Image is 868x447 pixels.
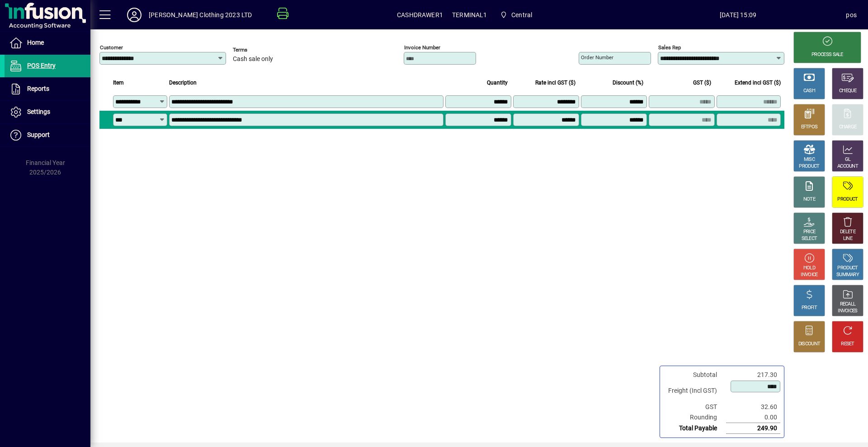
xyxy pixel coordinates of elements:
[535,78,576,88] span: Rate incl GST ($)
[803,265,815,272] div: HOLD
[664,370,726,380] td: Subtotal
[5,32,90,54] a: Home
[613,78,643,88] span: Discount (%)
[5,101,90,123] a: Settings
[233,47,287,53] span: Terms
[726,412,780,423] td: 0.00
[846,8,857,22] div: pos
[100,44,123,51] mat-label: Customer
[664,423,726,434] td: Total Payable
[801,124,818,131] div: EFTPOS
[802,305,817,311] div: PROFIT
[27,131,50,138] span: Support
[581,54,613,61] mat-label: Order number
[836,272,859,278] div: SUMMARY
[664,412,726,423] td: Rounding
[837,163,858,170] div: ACCOUNT
[397,8,443,22] span: CASHDRAWER1
[5,124,90,146] a: Support
[169,78,197,88] span: Description
[811,52,843,58] div: PROCESS SALE
[735,78,781,88] span: Extend incl GST ($)
[27,39,44,46] span: Home
[845,156,851,163] div: GL
[496,7,536,23] span: Central
[149,8,252,22] div: [PERSON_NAME] Clothing 2023 LTD
[113,78,124,88] span: Item
[27,85,49,92] span: Reports
[726,423,780,434] td: 249.90
[837,196,858,203] div: PRODUCT
[487,78,508,88] span: Quantity
[726,402,780,412] td: 32.60
[803,196,815,203] div: NOTE
[843,235,852,242] div: LINE
[27,62,56,69] span: POS Entry
[839,88,856,94] div: CHEQUE
[804,156,815,163] div: MISC
[664,380,726,402] td: Freight (Incl GST)
[664,402,726,412] td: GST
[233,56,273,63] span: Cash sale only
[838,308,857,315] div: INVOICES
[511,8,532,22] span: Central
[658,44,681,51] mat-label: Sales rep
[837,265,858,272] div: PRODUCT
[798,341,820,348] div: DISCOUNT
[27,108,50,115] span: Settings
[452,8,487,22] span: TERMINAL1
[120,7,149,23] button: Profile
[840,301,856,308] div: RECALL
[693,78,711,88] span: GST ($)
[840,229,855,235] div: DELETE
[803,229,816,235] div: PRICE
[799,163,819,170] div: PRODUCT
[801,272,817,278] div: INVOICE
[726,370,780,380] td: 217.30
[404,44,440,51] mat-label: Invoice number
[630,8,846,22] span: [DATE] 15:09
[839,124,857,131] div: CHARGE
[841,341,854,348] div: RESET
[803,88,815,94] div: CASH
[802,235,817,242] div: SELECT
[5,78,90,100] a: Reports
